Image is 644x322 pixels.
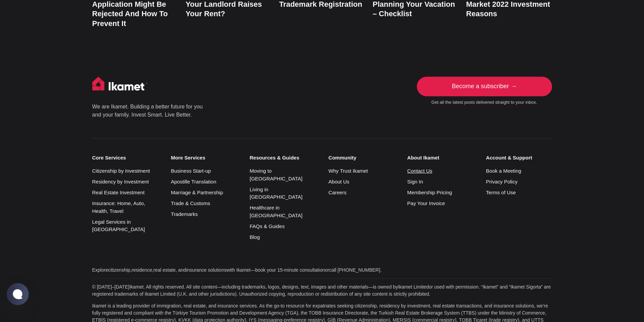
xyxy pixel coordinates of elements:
img: Ikamet home [92,77,148,94]
a: Real Estate Investment [92,190,145,195]
a: Insurance: Home, Auto, Health, Travel [92,200,145,214]
a: Moving to [GEOGRAPHIC_DATA] [250,168,303,181]
a: Citizenship by Investment [92,168,150,174]
small: More Services [171,155,237,161]
a: Trademarks [171,211,198,217]
p: © [DATE]–[DATE] . All rights reserved. All site content—including trademarks, logos, designs, tex... [92,283,552,298]
small: About Ikamet [407,155,473,161]
a: Book a Meeting [486,168,521,174]
small: Get all the latest posts delivered straight to your inbox. [417,100,552,105]
a: Why Trust Ikamet [329,168,368,174]
a: Residency by Investment [92,179,149,184]
a: Legal Services in [GEOGRAPHIC_DATA] [92,219,145,232]
a: Ikamet [129,284,144,290]
a: Trade & Customs [171,200,210,206]
a: About Us [329,179,350,184]
a: call [PHONE_NUMBER] [329,267,380,273]
small: Account & Support [486,155,552,161]
a: citizenship [108,267,130,273]
p: We are Ikamet. Building a better future for you and your family. Invest Smart. Live Better. [92,103,204,119]
p: Explore , , , and with Ikamet— or . [92,267,552,274]
a: Privacy Policy [486,179,518,184]
a: Careers [329,190,347,195]
a: Ikamet Limited [398,284,429,290]
a: Healthcare in [GEOGRAPHIC_DATA] [250,205,303,218]
a: Sign In [407,179,423,184]
a: FAQs & Guides [250,223,285,229]
a: Terms of Use [486,190,516,195]
small: Community [329,155,395,161]
a: Become a subscriber → [417,77,552,96]
small: Core Services [92,155,158,161]
small: Resources & Guides [250,155,316,161]
a: residence [132,267,152,273]
a: Marriage & Partnership [171,190,223,195]
a: real estate [153,267,175,273]
a: Living in [GEOGRAPHIC_DATA] [250,187,303,200]
a: Ikamet [483,284,497,290]
a: Contact Us [407,168,432,174]
a: Pay Your Invoice [407,200,445,206]
a: Business Start-up [171,168,211,174]
a: book your 15-minute consultation [255,267,325,273]
a: Membership Pricing [407,190,452,195]
a: Apostille Translation [171,179,216,184]
a: insurance solutions [186,267,226,273]
a: Ikamet Sigorta [510,284,541,290]
a: Blog [250,234,260,240]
